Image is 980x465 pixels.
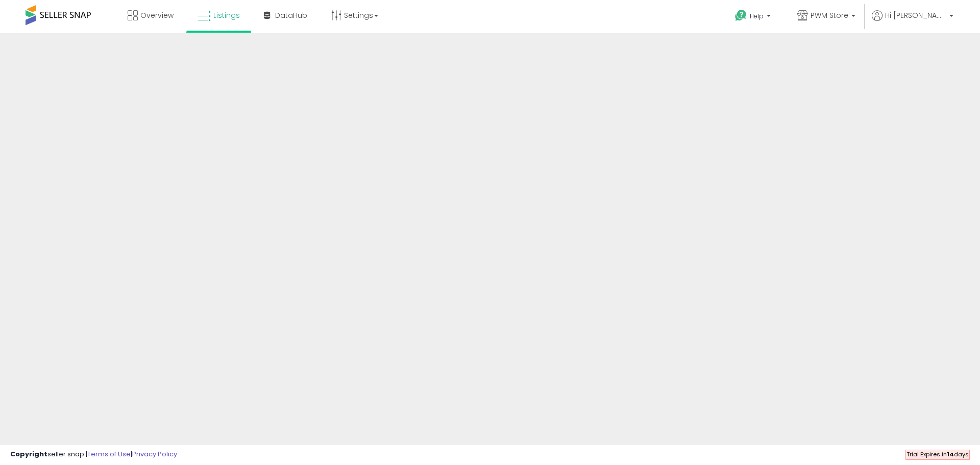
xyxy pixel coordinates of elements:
[734,9,747,22] i: Get Help
[10,450,177,459] div: seller snap | |
[811,10,848,20] span: PWM Store
[906,450,969,458] span: Trial Expires in days
[750,12,764,20] span: Help
[275,10,307,20] span: DataHub
[87,449,131,459] a: Terms of Use
[947,450,954,458] b: 14
[213,10,240,20] span: Listings
[132,449,177,459] a: Privacy Policy
[872,10,953,33] a: Hi [PERSON_NAME]
[727,2,781,33] a: Help
[140,10,174,20] span: Overview
[10,449,47,459] strong: Copyright
[885,10,946,20] span: Hi [PERSON_NAME]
